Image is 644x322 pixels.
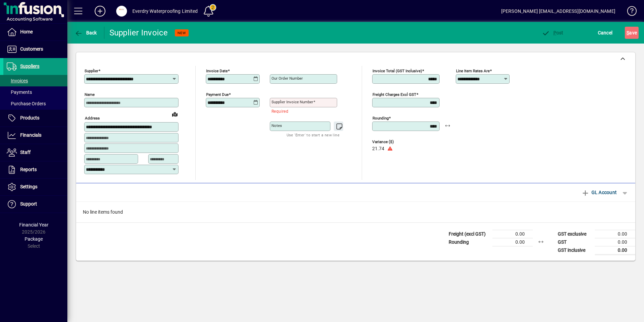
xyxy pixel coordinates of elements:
mat-error: Required [271,107,332,114]
a: Settings [3,179,67,195]
span: Back [74,30,97,35]
a: Financials [3,127,67,144]
a: Purchase Orders [3,98,67,109]
span: Support [20,201,37,207]
mat-hint: Use 'Enter' to start a new line [287,131,340,139]
mat-label: Freight charges excl GST [373,92,416,97]
mat-label: Rounding [373,116,389,120]
mat-label: Our order number [271,76,303,81]
mat-label: Payment due [206,92,229,97]
app-page-header-button: Back [67,27,104,39]
span: Payments [7,89,32,95]
span: Settings [20,184,37,189]
div: Supplier Invoice [109,27,168,38]
div: No line items found [76,202,635,222]
mat-label: Name [85,92,95,97]
mat-label: Invoice Total (GST inclusive) [373,69,422,73]
td: GST [554,238,595,246]
mat-label: Supplier invoice number [271,100,313,104]
span: Home [20,29,33,34]
button: Post [540,27,565,39]
span: P [553,30,556,35]
span: S [626,30,629,35]
a: Payments [3,86,67,98]
td: Freight (excl GST) [445,230,492,238]
span: Financials [20,132,41,138]
mat-label: Invoice date [206,69,228,73]
td: GST inclusive [554,246,595,254]
span: Purchase Orders [7,101,46,106]
button: Save [625,27,639,39]
mat-label: Notes [271,123,282,128]
button: Add [89,5,111,17]
a: Customers [3,41,67,58]
span: Staff [20,150,31,155]
a: Support [3,196,67,213]
span: Cancel [598,27,613,38]
button: Profile [111,5,132,17]
span: Customers [20,46,43,52]
a: Staff [3,144,67,161]
span: Suppliers [20,63,39,69]
span: ost [542,30,563,35]
span: Invoices [7,78,28,83]
mat-label: Line item rates are [456,69,490,73]
span: Reports [20,167,37,172]
div: [PERSON_NAME] [EMAIL_ADDRESS][DOMAIN_NAME] [501,6,615,17]
span: Financial Year [19,222,49,227]
a: Home [3,24,67,41]
a: Invoices [3,75,67,86]
mat-label: Supplier [85,69,98,73]
td: 0.00 [595,238,635,246]
span: Variance ($) [372,140,413,144]
a: Products [3,110,67,127]
td: GST exclusive [554,230,595,238]
td: 0.00 [492,238,533,246]
span: Products [20,115,39,120]
span: 21.74 [372,146,384,152]
a: View on map [169,109,180,119]
span: GL Account [581,187,617,198]
a: Knowledge Base [622,1,636,23]
td: 0.00 [492,230,533,238]
button: Cancel [596,27,614,39]
td: 0.00 [595,230,635,238]
td: Rounding [445,238,492,246]
span: ave [626,27,637,38]
span: NEW [178,31,186,35]
td: 0.00 [595,246,635,254]
span: Package [25,236,43,242]
div: Everdry Waterproofing Limited [132,6,198,17]
a: Reports [3,161,67,178]
button: Back [73,27,99,39]
button: GL Account [578,186,620,198]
